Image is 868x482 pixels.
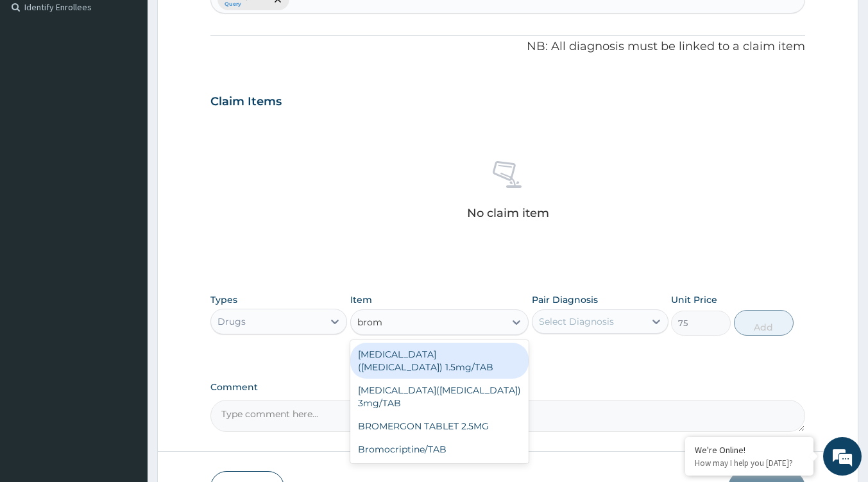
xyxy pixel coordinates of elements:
div: Chat with us now [67,72,216,89]
img: d_794563401_company_1708531726252_794563401 [24,64,52,96]
div: We're Online! [695,444,804,456]
div: BROMERGON TABLET 2.5MG [350,415,529,438]
p: No claim item [467,207,549,219]
label: Types [210,295,237,306]
div: [MEDICAL_DATA]([MEDICAL_DATA]) 3mg/TAB [350,379,529,415]
label: Unit Price [671,293,717,306]
div: Drugs [217,315,246,328]
button: Add [734,310,794,336]
small: Query [225,1,266,8]
label: Pair Diagnosis [532,293,598,306]
textarea: Type your message and hit 'Enter' [6,350,244,395]
div: [MEDICAL_DATA] ([MEDICAL_DATA]) 1.5mg/TAB [350,343,529,379]
h3: Claim Items [210,95,282,109]
span: We're online! [74,162,177,291]
div: Select Diagnosis [539,315,614,328]
div: Minimize live chat window [210,6,241,37]
label: Item [350,293,372,306]
label: Comment [210,382,805,393]
p: NB: All diagnosis must be linked to a claim item [210,39,805,55]
div: Bromocriptine/TAB [350,438,529,461]
p: How may I help you today? [695,458,804,469]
